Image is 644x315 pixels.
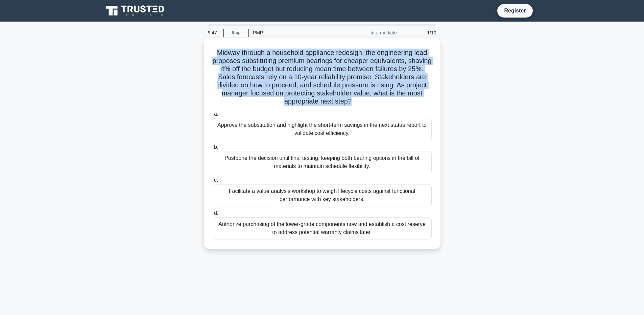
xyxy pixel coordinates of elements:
[213,151,432,173] div: Postpone the decision until final testing, keeping both bearing options in the bill of materials ...
[249,26,342,39] div: PMP
[213,118,432,140] div: Approve the substitution and highlight the short-term savings in the next status report to valida...
[213,217,432,239] div: Authorize purchasing of the lower-grade components now and establish a cost reserve to address po...
[212,49,432,106] h5: Midway through a household appliance redesign, the engineering lead proposes substituting premium...
[213,184,432,206] div: Facilitate a value analysis workshop to weigh lifecycle costs against functional performance with...
[214,210,218,216] span: d.
[223,29,249,37] a: Stop
[342,26,401,39] div: Intermediate
[214,177,218,183] span: c.
[401,26,440,39] div: 1/10
[214,144,218,150] span: b.
[214,111,218,117] span: a.
[500,6,530,15] a: Register
[204,26,223,39] div: 9:47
